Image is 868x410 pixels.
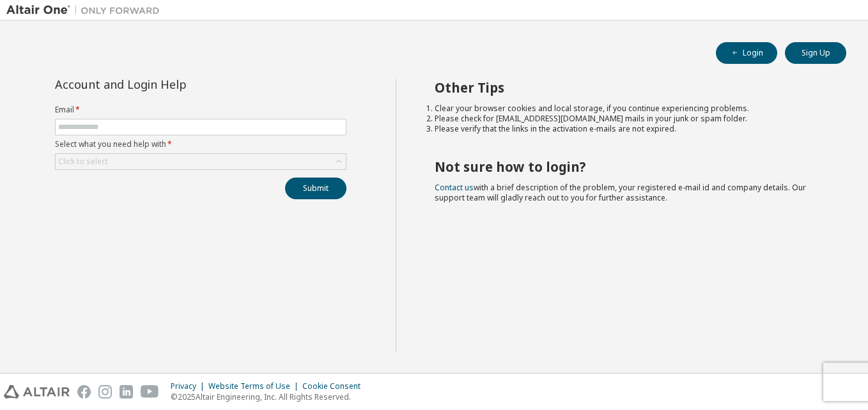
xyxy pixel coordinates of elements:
[171,391,368,402] p: © 2025 Altair Engineering, Inc. All Rights Reserved.
[56,154,346,169] div: Click to select
[6,4,166,17] img: Altair One
[171,381,208,391] div: Privacy
[302,381,368,391] div: Cookie Consent
[208,381,302,391] div: Website Terms of Use
[435,158,824,175] h2: Not sure how to login?
[785,42,846,64] button: Sign Up
[77,385,91,399] img: facebook.svg
[435,124,824,134] li: Please verify that the links in the activation e-mails are not expired.
[285,178,346,199] button: Submit
[55,105,346,115] label: Email
[55,79,288,89] div: Account and Login Help
[55,139,346,149] label: Select what you need help with
[4,385,70,399] img: altair_logo.svg
[141,385,159,399] img: youtube.svg
[120,385,133,399] img: linkedin.svg
[58,156,108,167] div: Click to select
[435,103,824,114] li: Clear your browser cookies and local storage, if you continue experiencing problems.
[435,114,824,124] li: Please check for [EMAIL_ADDRESS][DOMAIN_NAME] mails in your junk or spam folder.
[435,182,474,193] a: Contact us
[435,79,824,96] h2: Other Tips
[716,42,777,64] button: Login
[98,385,112,399] img: instagram.svg
[435,182,806,203] span: with a brief description of the problem, your registered e-mail id and company details. Our suppo...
